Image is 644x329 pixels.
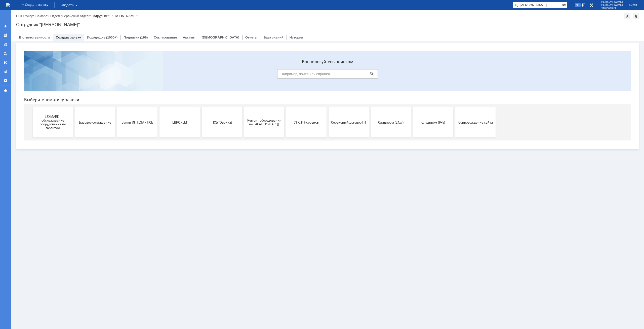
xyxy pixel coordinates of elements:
a: Аккаунт [183,35,196,39]
div: / [50,14,92,18]
span: LEXMARK - обслуживание оборудование по гарантии [14,68,51,83]
button: LEXMARK - обслуживание оборудование по гарантии [13,60,53,91]
a: Подписки [124,35,139,39]
a: В ответственности [19,35,50,39]
button: Сладпром (9x5) [393,60,433,91]
button: ПСБ (Эврика) [182,60,222,91]
a: Перейти в интерфейс администратора [588,2,594,8]
a: Исходящие [87,35,105,39]
div: Добавить в избранное [624,13,630,19]
a: Настройки [2,77,10,85]
a: Заявки на командах [2,31,10,39]
div: / [16,14,50,18]
div: (1000+) [106,35,117,39]
a: Создать заявку [56,35,81,39]
span: [PERSON_NAME] [600,4,623,7]
div: Создать [54,2,80,8]
span: 96 [575,3,581,7]
a: Мои согласования [2,58,10,66]
button: Сладпром (24x7) [351,60,391,91]
button: СТК_ИТ-сервисы [266,60,306,91]
span: Сладпром (24x7) [352,74,389,77]
span: Сопровождение сайта [437,74,474,77]
button: Сопровождение сайта [435,60,475,91]
a: Мои заявки [2,49,10,57]
a: Отдел "Сервисный отдел" [50,14,90,18]
span: ПСБ (Эврика) [183,74,220,77]
span: Банки ИНТЕЗА / ПСБ [99,74,136,77]
a: Отчеты [2,67,10,76]
a: Отчеты [245,35,258,39]
button: Ремонт оборудования по ГАРАНТИИ (АСЦ) [224,60,264,91]
a: История [290,35,303,39]
label: Воспользуйтесь поиском [257,12,358,17]
img: logo [6,3,10,7]
div: (199) [140,35,148,39]
span: Базовое соглашение [56,74,94,77]
span: Сладпром (9x5) [394,74,432,77]
a: Заявки в моей ответственности [2,40,10,48]
span: Сервисный договор ПТ [310,74,347,77]
span: Расширенный поиск [562,2,567,7]
a: Перейти на домашнюю страницу [6,3,10,7]
a: ООО "Аксус-Самара" [16,14,49,18]
span: СТК_ИТ-сервисы [268,74,305,77]
span: ЕВРОКЕМ [141,74,178,77]
a: Создать заявку [2,22,10,30]
a: База знаний [264,35,284,39]
div: Сотрудник "[PERSON_NAME]" [92,14,138,18]
header: Выберите тематику заявки [4,50,611,55]
a: [DEMOGRAPHIC_DATA] [202,35,239,39]
span: Николаевич [600,7,623,10]
span: Ремонт оборудования по ГАРАНТИИ (АСЦ) [225,72,263,79]
a: Согласования [154,35,177,39]
button: Банки ИНТЕЗА / ПСБ [97,60,137,91]
button: ЕВРОКЕМ [139,60,180,91]
span: [PERSON_NAME] [600,1,623,4]
div: Сделать домашней страницей [633,13,639,19]
div: Сотрудник "[PERSON_NAME]" [16,22,639,27]
button: Базовое соглашение [55,60,95,91]
button: Сервисный договор ПТ [308,60,349,91]
input: Например, почта или справка [257,22,358,32]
